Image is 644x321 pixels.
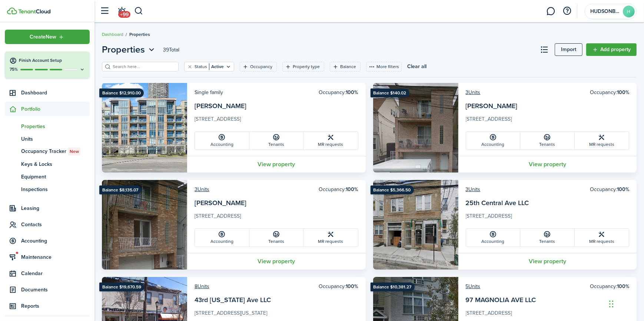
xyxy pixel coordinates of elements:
a: [PERSON_NAME] [195,198,246,208]
a: Equipment [5,170,90,183]
button: Search [134,5,143,17]
input: Search here... [111,63,176,70]
span: Accounting [21,237,90,245]
a: MR requests [575,132,629,150]
a: View property [187,156,366,173]
card-header-right: Occupancy: [590,88,629,96]
span: Inspections [21,185,90,193]
span: Contacts [21,221,90,228]
span: Dashboard [21,89,90,97]
ribbon: Balance $12,910.00 [99,88,144,97]
span: Equipment [21,173,90,181]
a: Tenants [520,229,575,247]
a: Tenants [249,132,304,150]
a: 8Units [195,282,209,290]
filter-tag-label: Occupancy [250,63,272,70]
a: Occupancy TrackerNew [5,145,90,158]
a: 3Units [195,185,209,193]
h4: Finish Account Setup [19,57,85,64]
img: TenantCloud [18,9,50,14]
a: Accounting [466,229,521,247]
card-header-right: Occupancy: [319,88,358,96]
b: 100% [617,185,629,193]
filter-tag-label: Balance [340,63,356,70]
a: Units [5,133,90,145]
b: 100% [346,185,358,193]
button: More filters [366,62,402,71]
avatar-text: H [623,6,635,17]
div: Drag [609,293,614,315]
span: Maintenance [21,253,90,261]
b: 100% [617,88,629,96]
a: Accounting [195,132,249,150]
card-description: [STREET_ADDRESS] [466,309,630,321]
a: Dashboard [5,86,90,100]
ribbon: Balance $10,381.27 [371,282,415,291]
button: Open menu [5,30,90,44]
card-description: [STREET_ADDRESS] [195,115,358,127]
iframe: Chat Widget [521,241,644,321]
span: Properties [129,31,150,38]
a: Inspections [5,183,90,195]
span: Create New [30,34,57,40]
button: Open sidebar [98,4,112,18]
ribbon: Balance $140.02 [371,88,409,97]
a: 25th Central Ave LLC [466,198,529,208]
a: MR requests [575,229,629,247]
a: 5Units [466,282,481,290]
a: Accounting [195,229,249,247]
button: Open resource center [561,5,574,17]
a: Notifications [115,2,129,21]
span: Documents [21,286,90,294]
img: Property avatar [373,180,458,270]
a: Add property [586,43,637,56]
img: Property avatar [102,180,187,270]
card-header-left: Single family [195,88,223,96]
span: Portfolio [21,105,90,113]
card-description: [STREET_ADDRESS][US_STATE] [195,309,358,321]
a: Import [555,43,582,56]
img: Property avatar [373,83,458,173]
span: Properties [102,43,145,56]
card-description: [STREET_ADDRESS] [466,212,630,224]
a: MR requests [303,229,358,247]
a: Dashboard [102,31,123,38]
filter-tag: Open filter [240,62,277,71]
span: New [70,148,79,155]
card-description: [STREET_ADDRESS] [195,212,358,224]
img: Property avatar [102,83,187,173]
a: Keys & Locks [5,158,90,170]
a: [PERSON_NAME] [466,101,518,111]
header-page-total: 39 Total [163,46,179,54]
button: Properties [102,43,156,56]
ribbon: Balance $8,135.07 [99,185,141,194]
filter-tag: Open filter [330,62,361,71]
span: Units [21,135,90,143]
a: [PERSON_NAME] [195,101,246,111]
button: Open menu [102,43,156,56]
a: Messaging [544,2,558,21]
ribbon: Balance $5,366.50 [371,185,414,194]
a: 97 MAGNOLIA AVE LLC [466,295,536,305]
a: Tenants [249,229,304,247]
button: Clear filter [187,64,193,70]
span: Occupancy Tracker [21,147,90,156]
a: MR requests [303,132,358,150]
span: Properties [21,123,90,130]
span: HUDSONBLEAU [590,9,620,14]
p: 75% [9,66,19,73]
card-header-right: Occupancy: [319,185,358,193]
button: Clear all [407,62,426,71]
ribbon: Balance $19,670.59 [99,282,144,291]
span: Leasing [21,204,90,212]
b: 100% [346,282,358,290]
a: View property [187,253,366,270]
img: TenantCloud [7,7,17,14]
a: 43rd [US_STATE] Ave LLC [195,295,271,305]
filter-tag-value: Active [209,63,224,70]
span: Reports [21,302,90,310]
filter-tag: Open filter [184,62,234,71]
a: Accounting [466,132,521,150]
